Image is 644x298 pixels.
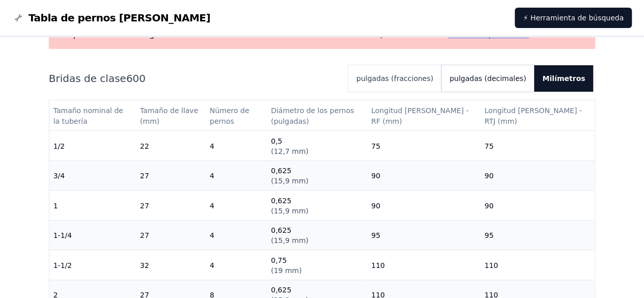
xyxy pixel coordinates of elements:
[542,74,585,83] font: Milímetros
[485,172,494,180] font: 90
[305,147,308,155] font: )
[53,231,72,239] font: 1-1/4
[305,177,308,185] font: )
[271,137,282,145] font: 0,5
[305,236,308,245] font: )
[274,266,299,275] font: 19 mm
[271,167,291,175] font: 0,625
[53,106,126,126] font: Tamaño nominal de la tubería
[53,261,72,269] font: 1-1/2
[210,106,251,126] font: Número de pernos
[49,100,136,131] th: Tamaño nominal de la tubería
[371,231,380,239] font: 95
[485,202,494,210] font: 90
[140,261,149,269] font: 32
[485,142,494,150] font: 75
[271,106,356,126] font: Diámetro de los pernos (pulgadas)
[271,177,273,185] font: (
[348,65,441,92] button: pulgadas (fracciones)
[271,207,273,215] font: (
[356,74,433,83] font: pulgadas (fracciones)
[140,106,201,126] font: Tamaño de llave (mm)
[441,65,534,92] button: pulgadas (decimales)
[271,286,291,294] font: 0,625
[206,100,267,131] th: Número de pernos
[271,236,273,245] font: (
[140,202,149,210] font: 27
[140,231,149,239] font: 27
[29,12,210,24] font: Tabla de pernos [PERSON_NAME]
[371,261,385,269] font: 110
[485,106,584,126] font: Longitud [PERSON_NAME] - RTJ (mm)
[299,266,301,275] font: )
[140,172,149,180] font: 27
[274,236,306,245] font: 15,9 mm
[305,207,308,215] font: )
[136,100,206,131] th: Tamaño de llave (mm)
[534,65,593,92] button: Milímetros
[271,256,287,264] font: 0,75
[210,231,214,239] font: 4
[274,147,306,155] font: 12,7 mm
[210,142,214,150] font: 4
[271,226,291,234] font: 0,625
[53,142,65,150] font: 1/2
[481,100,595,131] th: Longitud del perno - RTJ (mm)
[371,202,380,210] font: 90
[267,100,367,131] th: Diámetro de los pernos (pulgadas)
[274,177,306,185] font: 15,9 mm
[274,207,306,215] font: 15,9 mm
[53,202,58,210] font: 1
[367,100,480,131] th: Longitud del perno - RF (mm)
[371,106,471,126] font: Longitud [PERSON_NAME] - RF (mm)
[53,172,65,180] font: 3/4
[450,74,526,83] font: pulgadas (decimales)
[210,202,214,210] font: 4
[210,172,214,180] font: 4
[12,12,24,24] img: Gráfico de logotipos de pernos de brida
[210,261,214,269] font: 4
[271,147,273,155] font: (
[12,11,210,25] a: Gráfico de logotipos de pernos de bridaTabla de pernos [PERSON_NAME]
[49,72,126,85] font: Bridas de clase
[515,8,632,28] a: ⚡ Herramienta de búsqueda
[523,14,624,22] font: ⚡ Herramienta de búsqueda
[126,72,146,85] font: 600
[371,172,380,180] font: 90
[271,197,291,205] font: 0,625
[485,231,494,239] font: 95
[140,142,149,150] font: 22
[271,266,273,275] font: (
[371,142,380,150] font: 75
[485,261,498,269] font: 110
